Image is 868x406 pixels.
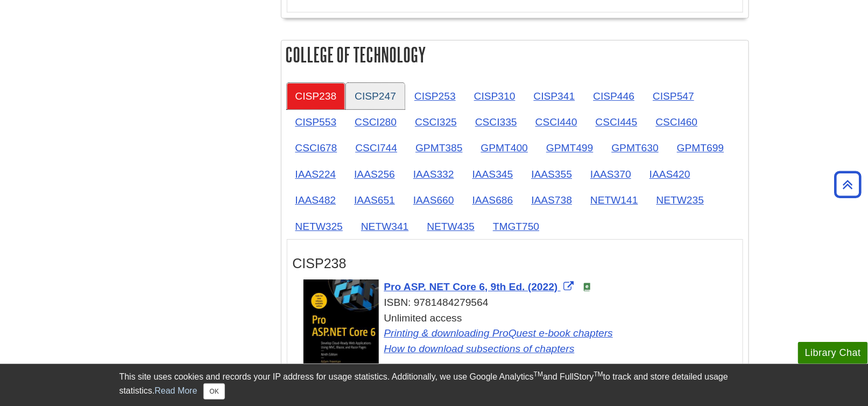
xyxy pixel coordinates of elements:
a: CISP553 [287,109,345,135]
a: CISP547 [644,83,703,109]
a: Read More [154,386,197,395]
a: NETW341 [352,213,418,240]
img: Cover Art [304,279,379,387]
button: Library Chat [798,342,868,364]
a: NETW325 [287,213,352,240]
a: IAAS482 [287,187,345,213]
a: CISP446 [584,83,643,109]
a: CSCI678 [287,135,346,161]
a: Link opens in new window [384,281,576,292]
a: IAAS224 [287,161,345,187]
a: CSCI744 [347,135,406,161]
a: CISP253 [406,83,464,109]
a: CISP310 [465,83,524,109]
a: IAAS420 [641,161,699,187]
h3: CISP238 [293,256,737,271]
a: GPMT699 [668,135,732,161]
a: IAAS355 [523,161,581,187]
a: IAAS660 [405,187,463,213]
div: ISBN: 9781484279564 [304,295,737,311]
h2: College of Technology [281,40,749,69]
a: CSCI445 [587,109,646,135]
div: Unlimited access [304,311,737,357]
a: IAAS332 [405,161,463,187]
a: IAAS256 [345,161,404,187]
sup: TM [594,370,603,378]
a: GPMT385 [407,135,471,161]
a: GPMT630 [603,135,667,161]
a: CSCI325 [406,109,465,135]
a: CSCI280 [346,109,405,135]
div: This site uses cookies and records your IP address for usage statistics. Additionally, we use Goo... [119,370,749,400]
sup: TM [534,370,543,378]
a: TMGT750 [484,213,548,240]
a: CSCI460 [647,109,707,135]
a: Link opens in new window [384,343,575,354]
a: NETW141 [582,187,647,213]
a: IAAS651 [345,187,404,213]
img: e-Book [583,283,591,291]
a: GPMT499 [538,135,602,161]
a: Link opens in new window [384,327,613,339]
a: CISP341 [525,83,584,109]
a: CISP238 [287,83,345,109]
a: CSCI335 [467,109,526,135]
a: GPMT400 [472,135,537,161]
a: NETW235 [648,187,713,213]
a: IAAS345 [464,161,522,187]
span: Pro ASP. NET Core 6, 9th Ed. (2022) [384,281,558,292]
a: NETW435 [419,213,484,240]
a: CSCI440 [527,109,586,135]
a: IAAS370 [582,161,640,187]
button: Close [203,383,224,400]
a: IAAS686 [464,187,522,213]
a: Back to Top [831,177,865,192]
a: IAAS738 [523,187,581,213]
a: CISP247 [346,83,405,109]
